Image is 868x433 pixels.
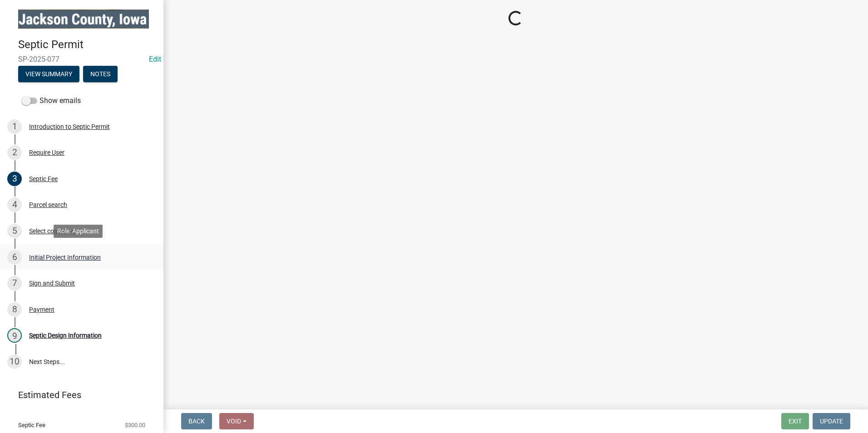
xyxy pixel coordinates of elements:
h4: Septic Permit [18,38,156,51]
div: 5 [7,224,22,238]
div: 6 [7,250,22,265]
div: 9 [7,328,22,343]
wm-modal-confirm: Edit Application Number [149,55,161,64]
button: Notes [83,66,118,82]
span: Void [227,418,241,425]
div: 4 [7,197,22,212]
button: View Summary [18,66,79,82]
div: Septic Design Information [29,332,102,339]
button: Exit [781,413,809,429]
div: Parcel search [29,202,67,208]
div: 8 [7,302,22,317]
div: Introduction to Septic Permit [29,123,110,130]
label: Show emails [22,95,81,106]
img: Jackson County, Iowa [18,10,149,29]
div: Select contractor [29,228,77,234]
div: 1 [7,119,22,134]
span: SP-2025-077 [18,55,145,64]
div: Require User [29,149,64,156]
div: Role: Applicant [54,225,103,238]
span: Septic Fee [18,422,45,428]
div: 3 [7,172,22,186]
div: 10 [7,354,22,369]
span: $300.00 [125,422,145,428]
div: Septic Fee [29,176,58,182]
div: Sign and Submit [29,280,75,286]
wm-modal-confirm: Summary [18,71,79,78]
div: Payment [29,306,54,313]
button: Back [181,413,212,429]
button: Void [219,413,254,429]
span: Update [820,418,843,425]
wm-modal-confirm: Notes [83,71,118,78]
div: 2 [7,145,22,160]
a: Edit [149,55,161,64]
span: Back [188,418,205,425]
button: Update [813,413,850,429]
a: Estimated Fees [7,386,149,404]
div: Initial Project Information [29,254,101,261]
div: 7 [7,276,22,290]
